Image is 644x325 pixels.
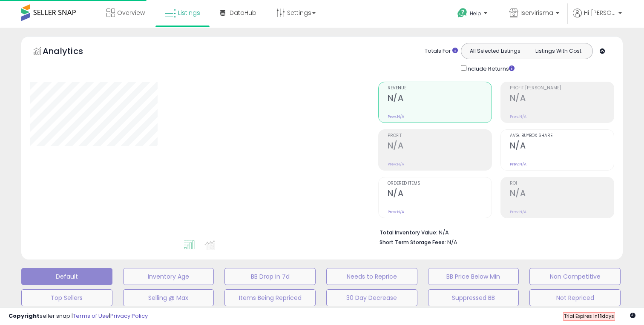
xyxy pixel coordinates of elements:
span: Help [470,10,481,17]
button: Listings With Cost [526,46,590,57]
span: Iservirisma [520,9,553,17]
span: DataHub [230,9,256,17]
button: 30 Day Decrease [326,289,417,306]
button: Selling @ Max [123,289,214,306]
span: Avg. Buybox Share [510,134,614,138]
a: Hi [PERSON_NAME] [573,9,622,28]
small: Prev: N/A [388,114,404,119]
small: Prev: N/A [388,209,404,214]
b: Short Term Storage Fees: [379,239,446,246]
span: Listings [178,9,200,17]
li: N/A [379,227,608,237]
h2: N/A [510,188,614,200]
button: Suppressed BB [428,289,519,306]
div: Include Returns [454,63,525,73]
b: Total Inventory Value: [379,229,437,236]
a: Help [451,1,496,28]
button: BB Drop in 7d [224,268,316,285]
span: Profit [388,134,492,138]
h2: N/A [510,141,614,152]
button: BB Price Below Min [428,268,519,285]
span: Hi [PERSON_NAME] [584,9,616,17]
h2: N/A [388,93,492,105]
small: Prev: N/A [510,209,526,214]
i: Get Help [457,8,468,18]
h2: N/A [388,188,492,200]
button: Inventory Age [123,268,214,285]
h2: N/A [510,93,614,105]
button: All Selected Listings [463,46,527,57]
span: Overview [117,9,145,17]
button: Needs to Reprice [326,268,417,285]
small: Prev: N/A [388,162,404,167]
strong: Copyright [9,312,40,320]
h2: N/A [388,141,492,152]
button: Not Repriced [529,289,621,306]
button: Default [21,268,112,285]
span: Ordered Items [388,181,492,186]
small: Prev: N/A [510,114,526,119]
button: Non Competitive [529,268,621,285]
span: Profit [PERSON_NAME] [510,86,614,91]
span: Revenue [388,86,492,91]
h5: Analytics [43,45,100,59]
div: Totals For [425,47,458,55]
button: Top Sellers [21,289,112,306]
div: seller snap | | [9,312,148,320]
span: N/A [447,238,457,246]
span: ROI [510,181,614,186]
button: Items Being Repriced [224,289,316,306]
small: Prev: N/A [510,162,526,167]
